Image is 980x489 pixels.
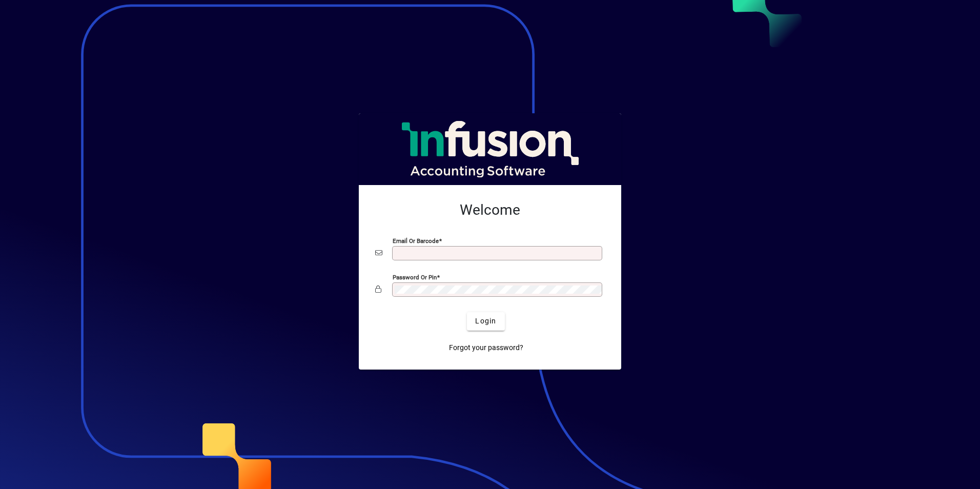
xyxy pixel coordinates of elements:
button: Login [467,312,504,331]
h2: Welcome [375,201,605,219]
mat-label: Email or Barcode [393,237,439,244]
a: Forgot your password? [445,339,527,357]
span: Login [475,316,496,327]
span: Forgot your password? [449,342,523,353]
mat-label: Password or Pin [393,273,437,280]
